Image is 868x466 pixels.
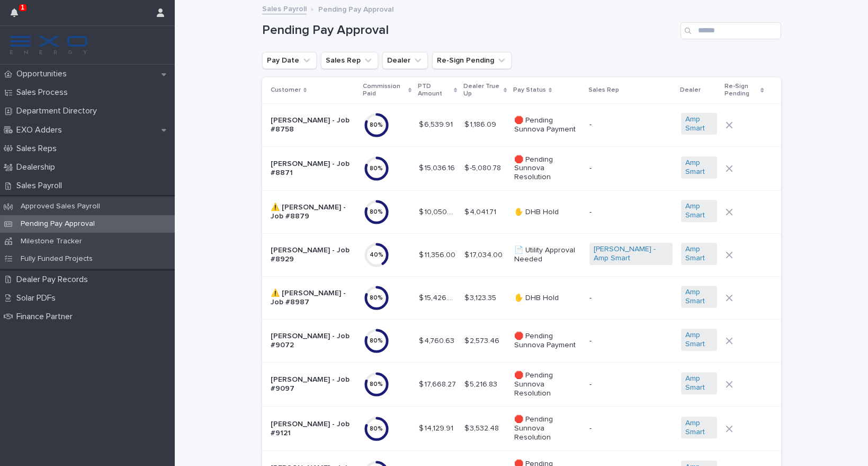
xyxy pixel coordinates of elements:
[364,165,389,172] div: 80 %
[685,374,713,392] a: Amp Smart
[588,84,619,96] p: Sales Rep
[513,84,546,96] p: Pay Status
[12,106,105,116] p: Department Directory
[11,6,24,25] div: 1
[262,233,781,276] tr: [PERSON_NAME] - Job #892940%$ 11,356.00$ 11,356.00 $ 17,034.00$ 17,034.00 📄 Utility Approval Need...
[464,335,502,346] p: $ 2,573.46
[419,292,459,303] p: $ 15,426.09
[589,424,673,433] p: -
[589,164,673,173] p: -
[589,208,673,217] p: -
[419,422,455,433] p: $ 14,129.91
[271,420,355,438] p: [PERSON_NAME] - Job #9121
[464,292,498,303] p: $ 3,123.35
[514,294,581,303] p: ✋ DHB Hold
[271,84,301,96] p: Customer
[364,251,389,259] div: 40 %
[514,415,581,442] p: 🛑 Pending Sunnova Resolution
[271,116,355,134] p: [PERSON_NAME] - Job #8758
[419,335,457,346] p: $ 4,760.63
[685,159,713,177] a: Amp Smart
[363,81,406,100] p: Commission Paid
[589,120,673,129] p: -
[262,319,781,362] tr: [PERSON_NAME] - Job #907280%$ 4,760.63$ 4,760.63 $ 2,573.46$ 2,573.46 🛑 Pending Sunnova Payment-A...
[685,115,713,133] a: Amp Smart
[12,125,70,135] p: EXO Adders
[262,52,317,69] button: Pay Date
[271,375,355,393] p: [PERSON_NAME] - Job #9097
[271,246,355,264] p: [PERSON_NAME] - Job #8929
[12,87,76,98] p: Sales Process
[262,362,781,406] tr: [PERSON_NAME] - Job #909780%$ 17,668.27$ 17,668.27 $ 5,216.83$ 5,216.83 🛑 Pending Sunnova Resolut...
[262,103,781,146] tr: [PERSON_NAME] - Job #875880%$ 6,539.91$ 6,539.91 $ 1,186.09$ 1,186.09 🛑 Pending Sunnova Payment-A...
[8,34,89,56] img: FKS5r6ZBThi8E5hshIGi
[12,162,64,172] p: Dealership
[12,237,91,246] p: Milestone Tracker
[685,331,713,349] a: Amp Smart
[464,206,498,217] p: $ 4,041.71
[271,332,355,350] p: [PERSON_NAME] - Job #9072
[464,162,503,173] p: $ -5,080.78
[464,118,498,129] p: $ 1,186.09
[589,337,673,346] p: -
[318,3,393,14] p: Pending Pay Approval
[419,206,459,217] p: $ 10,050.59
[12,254,101,263] p: Fully Funded Projects
[514,332,581,350] p: 🛑 Pending Sunnova Payment
[724,81,758,100] p: Re-Sign Pending
[514,155,581,182] p: 🛑 Pending Sunnova Resolution
[463,81,500,100] p: Dealer True Up
[364,381,389,388] div: 80 %
[271,289,355,307] p: ⚠️ [PERSON_NAME] - Job #8987
[418,81,451,100] p: PTD Amount
[594,245,668,263] a: [PERSON_NAME] - Amp Smart
[364,425,389,433] div: 80 %
[364,208,389,216] div: 80 %
[685,245,713,263] a: Amp Smart
[12,275,96,285] p: Dealer Pay Records
[589,380,673,389] p: -
[514,246,581,264] p: 📄 Utility Approval Needed
[271,160,355,178] p: [PERSON_NAME] - Job #8871
[514,116,581,134] p: 🛑 Pending Sunnova Payment
[419,118,455,129] p: $ 6,539.91
[432,52,512,69] button: Re-Sign Pending
[262,23,676,38] h1: Pending Pay Approval
[12,219,103,228] p: Pending Pay Approval
[681,22,781,39] input: Search
[262,2,307,14] a: Sales Payroll
[12,293,64,303] p: Solar PDFs
[419,249,458,260] p: $ 11,356.00
[271,203,355,221] p: ⚠️ [PERSON_NAME] - Job #8879
[419,378,458,389] p: $ 17,668.27
[680,84,701,96] p: Dealer
[685,202,713,220] a: Amp Smart
[12,181,70,191] p: Sales Payroll
[464,422,501,433] p: $ 3,532.48
[262,276,781,319] tr: ⚠️ [PERSON_NAME] - Job #898780%$ 15,426.09$ 15,426.09 $ 3,123.35$ 3,123.35 ✋ DHB Hold-Amp Smart
[12,312,81,322] p: Finance Partner
[685,419,713,437] a: Amp Smart
[262,407,781,451] tr: [PERSON_NAME] - Job #912180%$ 14,129.91$ 14,129.91 $ 3,532.48$ 3,532.48 🛑 Pending Sunnova Resolut...
[589,294,673,303] p: -
[12,69,75,79] p: Opportunities
[321,52,378,69] button: Sales Rep
[514,208,581,217] p: ✋ DHB Hold
[262,146,781,190] tr: [PERSON_NAME] - Job #887180%$ 15,036.16$ 15,036.16 $ -5,080.78$ -5,080.78 🛑 Pending Sunnova Resol...
[12,202,109,211] p: Approved Sales Payroll
[464,249,505,260] p: $ 17,034.00
[514,371,581,398] p: 🛑 Pending Sunnova Resolution
[262,190,781,233] tr: ⚠️ [PERSON_NAME] - Job #887980%$ 10,050.59$ 10,050.59 $ 4,041.71$ 4,041.71 ✋ DHB Hold-Amp Smart
[364,121,389,129] div: 80 %
[364,337,389,345] div: 80 %
[419,162,457,173] p: $ 15,036.16
[382,52,428,69] button: Dealer
[364,294,389,302] div: 80 %
[464,378,499,389] p: $ 5,216.83
[12,144,65,154] p: Sales Reps
[21,4,24,11] p: 1
[685,288,713,306] a: Amp Smart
